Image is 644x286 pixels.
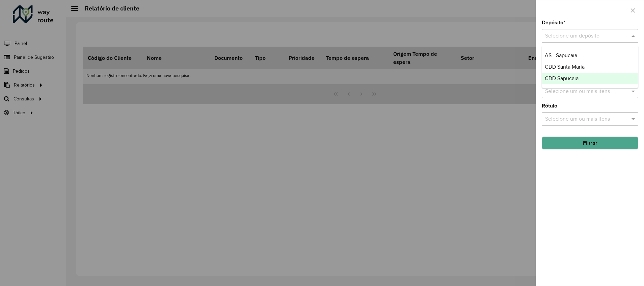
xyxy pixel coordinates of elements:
span: CDD Sapucaia [545,75,579,81]
label: Rótulo [542,102,557,110]
ng-dropdown-panel: Options list [542,46,638,88]
button: Filtrar [542,137,638,149]
span: AS - Sapucaia [545,52,577,58]
span: CDD Santa Maria [545,64,585,70]
label: Depósito [542,19,565,27]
